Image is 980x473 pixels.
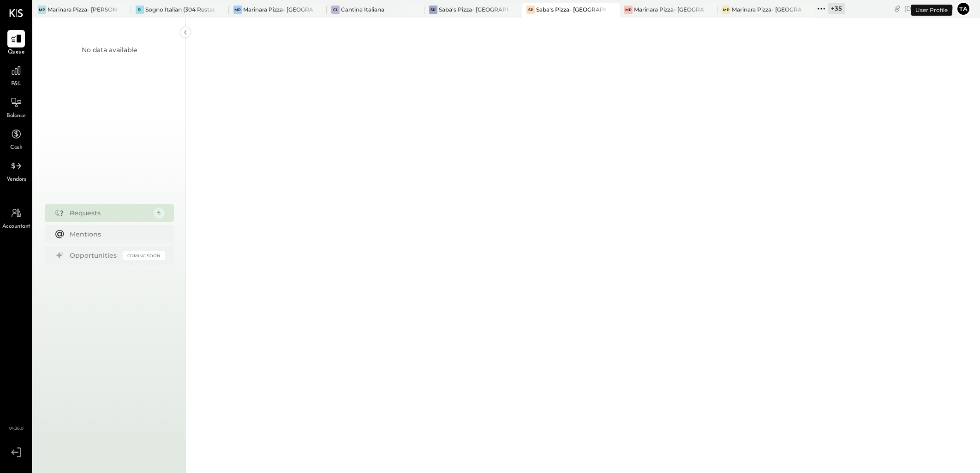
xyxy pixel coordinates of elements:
div: No data available [82,45,137,54]
div: Coming Soon [123,251,165,260]
span: Queue [8,48,25,57]
div: Mentions [70,230,160,239]
div: MP [722,6,730,14]
div: MP [233,6,242,14]
a: Vendors [0,157,32,184]
div: Sogno Italian (304 Restaurant) [145,6,215,13]
div: MP [38,6,46,14]
button: Ta [956,1,971,16]
div: 6 [154,207,165,219]
a: Cash [0,125,32,152]
a: P&L [0,62,32,89]
div: Marinara Pizza- [GEOGRAPHIC_DATA] [243,6,313,13]
div: + 35 [828,3,845,14]
div: Marinara Pizza- [GEOGRAPHIC_DATA] [634,6,704,13]
div: Requests [70,208,149,218]
div: Marinara Pizza- [GEOGRAPHIC_DATA] [732,6,801,13]
div: [DATE] [904,4,954,13]
div: SP [526,6,535,14]
div: SI [136,6,144,14]
span: Vendors [6,176,26,184]
div: Marinara Pizza- [PERSON_NAME] [48,6,117,13]
div: User Profile [911,5,952,16]
div: CI [331,6,340,14]
a: Accountant [0,204,32,231]
a: Queue [0,30,32,57]
div: Opportunities [70,251,119,260]
div: Saba's Pizza- [GEOGRAPHIC_DATA] [536,6,606,13]
div: Cantina Italiana [341,6,384,13]
span: P&L [11,80,22,89]
span: Cash [10,144,22,152]
div: SP [429,6,437,14]
span: Balance [6,112,26,120]
div: Saba's Pizza- [GEOGRAPHIC_DATA] [439,6,508,13]
div: copy link [893,4,902,13]
a: Balance [0,94,32,120]
span: Accountant [2,223,30,231]
div: MP [624,6,633,14]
